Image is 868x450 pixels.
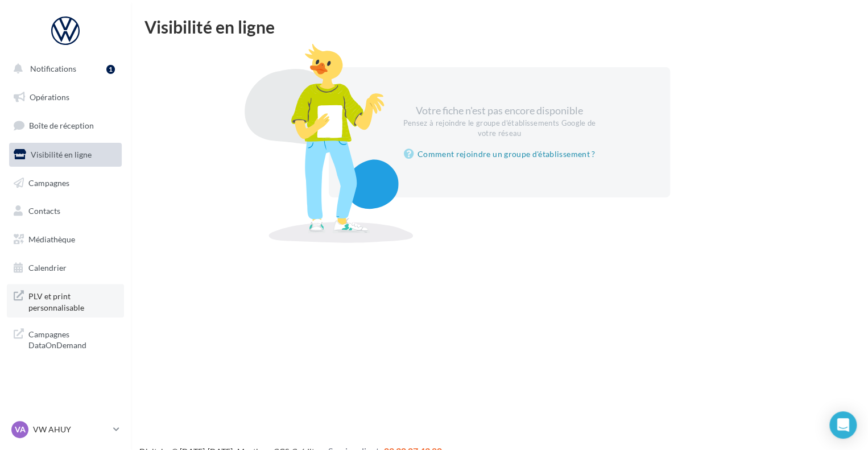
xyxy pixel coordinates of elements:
[7,256,124,280] a: Calendrier
[29,121,94,130] span: Boîte de réception
[7,228,124,251] a: Médiathèque
[9,419,122,440] a: VA VW AHUY
[7,171,124,195] a: Campagnes
[28,288,117,313] span: PLV et print personnalisable
[31,150,92,159] span: Visibilité en ligne
[7,143,124,167] a: Visibilité en ligne
[30,92,69,102] span: Opérations
[7,57,119,81] button: Notifications 1
[404,147,596,161] a: Comment rejoindre un groupe d'établissement ?
[28,206,60,216] span: Contacts
[106,65,115,74] div: 1
[7,284,124,317] a: PLV et print personnalisable
[33,424,109,435] p: VW AHUY
[144,18,854,35] div: Visibilité en ligne
[7,199,124,223] a: Contacts
[402,118,597,139] div: Pensez à rejoindre le groupe d'établissements Google de votre réseau
[15,424,26,435] span: VA
[28,234,75,244] span: Médiathèque
[7,85,124,109] a: Opérations
[402,104,597,138] div: Votre fiche n'est pas encore disponible
[28,263,67,273] span: Calendrier
[829,411,857,439] div: Open Intercom Messenger
[30,64,76,73] span: Notifications
[7,322,124,356] a: Campagnes DataOnDemand
[28,327,117,351] span: Campagnes DataOnDemand
[7,113,124,138] a: Boîte de réception
[28,177,69,187] span: Campagnes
